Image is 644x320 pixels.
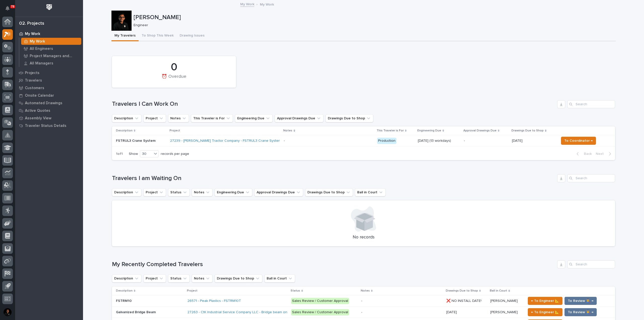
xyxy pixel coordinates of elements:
button: Drawings Due to Shop [305,188,353,196]
button: Back [573,152,594,156]
p: Notes [361,288,370,294]
a: 27239 - [PERSON_NAME] Tractor Company - FSTRUL3 Crane System [170,139,281,143]
span: Next [596,152,607,156]
p: [DATE] [446,309,458,314]
p: Projects [25,71,39,75]
button: Notifications [2,3,13,14]
a: Assembly View [15,114,83,122]
p: Status [291,288,300,294]
button: Drawings Due to Shop [215,274,262,282]
div: 02. Projects [19,21,44,26]
p: Active Quotes [25,109,50,113]
button: Ball in Court [264,274,295,282]
p: My Work [25,32,40,36]
button: To Review 👨‍🏭 → [565,308,597,316]
p: FSTRM10 [116,298,133,303]
button: To Coordinator → [561,137,596,145]
span: ← To Engineer 📐 [531,298,559,304]
a: All Managers [19,60,83,67]
input: Search [567,100,615,108]
span: To Coordinator → [564,138,593,144]
p: Notes [283,128,292,133]
p: Travelers [25,78,42,83]
p: Automated Drawings [25,101,62,105]
p: Description [116,288,133,294]
p: Onsite Calendar [25,93,54,98]
div: Search [567,260,615,268]
p: Engineer [134,23,612,27]
p: Drawings Due to Shop [446,288,478,294]
div: - [284,139,285,143]
button: Status [168,274,190,282]
p: FSTRUL3 Crane System [116,139,166,143]
button: Notes [168,114,189,122]
p: [DATE] (13 workdays) [418,139,460,143]
p: Show [129,152,138,156]
a: Travelers [15,77,83,84]
h1: Travelers I am Waiting On [112,175,555,182]
button: Approval Drawings Due [254,188,303,196]
p: Project [187,288,197,294]
p: - [464,139,508,143]
button: ← To Engineer 📐 [528,297,562,305]
div: - [361,299,362,303]
button: Description [112,274,141,282]
div: 30 [140,151,152,157]
button: Notes [192,274,213,282]
p: [PERSON_NAME] [490,309,519,314]
div: Production [377,138,396,144]
p: Engineering Due [417,128,441,133]
button: Approval Drawings Due [275,114,324,122]
p: [PERSON_NAME] [134,14,614,21]
p: Approval Drawings Due [463,128,497,133]
p: All Managers [30,61,53,66]
a: Projects [15,69,83,77]
tr: Galvanized Bridge BeamGalvanized Bridge Beam 27263 - CtK Industrial Service Company LLC - Bridge ... [112,307,615,318]
h1: Travelers I Can Work On [112,100,555,108]
span: To Review 👨‍🏭 → [568,298,593,304]
button: Drawing Issues [177,31,208,41]
button: To Shop This Week [139,31,177,41]
button: This Traveler is For [191,114,233,122]
a: All Engineers [19,45,83,52]
button: Engineering Due [235,114,273,122]
a: Automated Drawings [15,99,83,107]
p: Customers [25,86,44,90]
div: ⏰ Overdue [120,74,227,85]
div: Sales Review / Customer Approval [291,309,349,315]
p: My Work [30,39,45,44]
a: Project Managers and Engineers [19,52,83,59]
p: [DATE] [512,138,524,143]
div: Search [567,174,615,182]
button: Ball in Court [355,188,386,196]
button: My Travelers [111,31,139,41]
a: Active Quotes [15,107,83,114]
p: 1 of 1 [112,148,127,160]
p: Description [116,128,133,133]
p: This Traveler is For [377,128,404,133]
p: [PERSON_NAME] [490,298,519,303]
button: To Review 👨‍🏭 → [565,297,597,305]
a: Traveler Status Details [15,122,83,129]
p: Drawings Due to Shop [511,128,544,133]
div: 0 [120,61,227,74]
button: Status [168,188,190,196]
a: 27263 - CtK Industrial Service Company LLC - Bridge beam only, galvanized [187,310,309,314]
p: Project [170,128,180,133]
button: Project [143,188,166,196]
span: Back [581,152,592,156]
button: Project [143,274,166,282]
button: Notes [192,188,213,196]
button: Next [594,152,615,156]
a: My Work [240,1,254,7]
p: 78 [11,5,14,8]
button: users-avatar [2,307,13,317]
p: ❌ NO INSTALL DATE! [446,298,482,303]
p: Ball in Court [490,288,507,294]
a: Onsite Calendar [15,92,83,99]
p: All Engineers [30,47,53,51]
p: Traveler Status Details [25,124,66,128]
div: - [361,310,362,314]
a: Customers [15,84,83,92]
a: 26571 - Peak Plastics - FSTRM10T [187,299,241,303]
